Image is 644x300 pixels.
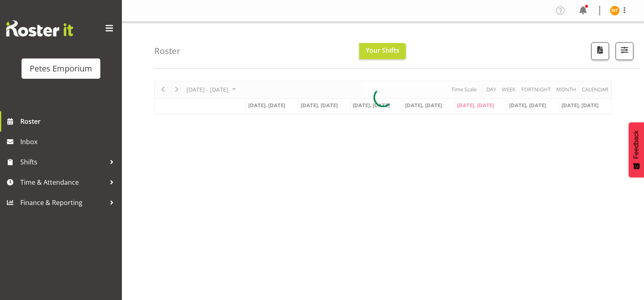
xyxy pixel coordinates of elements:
[20,196,106,209] span: Finance & Reporting
[20,176,106,188] span: Time & Attendance
[154,46,180,56] h4: Roster
[629,122,644,177] button: Feedback - Show survey
[6,20,73,37] img: Rosterit website logo
[20,136,118,148] span: Inbox
[30,63,92,75] div: Petes Emporium
[610,6,620,15] img: nicole-thomson8388.jpg
[616,42,633,60] button: Filter Shifts
[366,46,399,55] span: Your Shifts
[359,43,406,59] button: Your Shifts
[20,115,118,127] span: Roster
[591,42,609,60] button: Download a PDF of the roster according to the set date range.
[20,156,106,168] span: Shifts
[633,130,640,159] span: Feedback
